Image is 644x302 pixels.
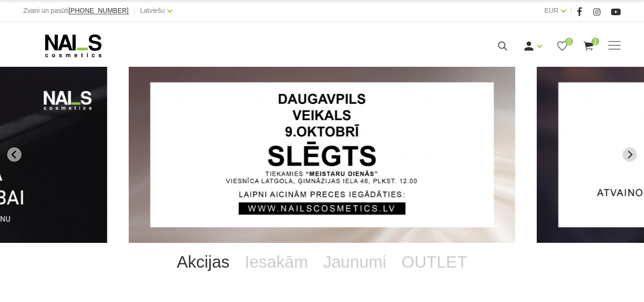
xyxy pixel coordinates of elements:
span: 0 [565,38,573,45]
button: Go to last slide [7,147,21,162]
a: OUTLET [394,243,475,281]
a: Iesakām [237,243,316,281]
a: Akcijas [169,243,237,281]
a: Latviešu [140,5,165,16]
a: [PHONE_NUMBER] [69,7,129,14]
div: Zvani un pasūti [23,5,129,17]
li: 1 of 13 [129,67,515,243]
span: | [133,5,135,17]
a: EUR [544,5,559,16]
a: 1 [583,40,594,52]
a: Jaunumi [316,243,394,281]
span: | [571,5,572,17]
a: 0 [556,40,568,52]
span: 1 [592,38,599,45]
button: Next slide [623,147,637,162]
